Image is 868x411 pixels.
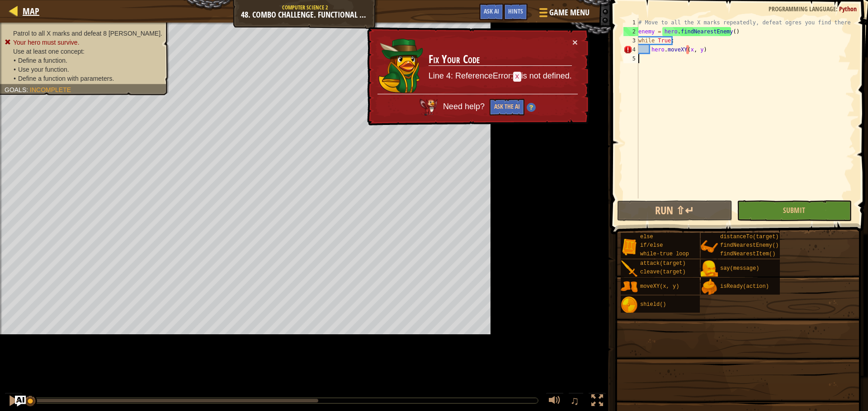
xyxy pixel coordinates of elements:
button: ♫ [568,393,584,411]
div: 3 [623,36,638,45]
span: Game Menu [549,7,590,18]
i: • [14,75,16,82]
span: Goals [5,86,26,93]
span: : [26,86,30,93]
span: Define a function. [18,57,67,64]
img: portrait.png [701,278,718,296]
a: Map [18,5,39,17]
h3: Fix Your Code [429,53,572,67]
button: Ask AI [479,4,504,20]
span: Submit [783,205,805,215]
img: portrait.png [621,296,638,314]
button: Ask AI [15,396,26,406]
span: Patrol to all X marks and defeat 8 [PERSON_NAME]. [13,30,162,37]
li: Define a function with parameters. [14,74,162,83]
span: Ask AI [484,7,499,15]
button: Toggle fullscreen [588,393,606,411]
span: else [640,234,653,240]
span: cleave(target) [640,269,686,275]
img: portrait.png [701,260,718,277]
span: Hints [508,7,523,15]
div: 4 [623,45,638,54]
li: Define a function. [14,56,162,65]
div: 5 [623,54,638,63]
button: × [572,38,578,47]
span: ♫ [570,394,579,407]
img: portrait.png [621,278,638,296]
span: Use at least one concept: [13,48,85,55]
img: AI [419,99,437,115]
img: Hint [526,103,535,112]
span: if/else [640,242,663,249]
span: Incomplete [30,86,71,93]
p: Line 4: ReferenceError: is not defined. [429,70,572,83]
span: Need help? [443,102,486,111]
li: Patrol to all X marks and defeat 8 ogres. [5,29,162,38]
span: findNearestEnemy() [720,242,779,249]
img: portrait.png [621,238,638,255]
div: 2 [623,27,638,36]
button: Game Menu [532,4,595,25]
span: Use your function. [18,66,69,73]
li: Use your function. [14,65,162,74]
button: Adjust volume [546,393,564,411]
span: findNearestItem() [720,251,775,257]
button: Run ⇧↵ [617,200,732,221]
span: Your hero must survive. [13,39,80,46]
li: Your hero must survive. [5,38,162,47]
i: • [14,57,16,64]
li: Use at least one concept: [5,47,162,56]
div: 1 [623,18,638,27]
img: portrait.png [701,238,718,255]
span: Programming language [769,5,836,13]
button: Submit [737,200,852,221]
code: x [513,72,521,82]
span: moveXY(x, y) [640,283,679,290]
span: attack(target) [640,260,686,267]
span: while-true loop [640,251,689,257]
button: Ask the AI [489,99,524,115]
span: Define a function with parameters. [18,75,114,82]
span: distanceTo(target) [720,234,779,240]
span: Map [23,5,39,17]
i: • [14,66,16,73]
img: portrait.png [621,260,638,277]
span: Python [839,5,857,13]
button: Ctrl + P: Pause [5,393,23,411]
img: duck_naria.png [378,37,424,93]
span: : [836,5,839,13]
span: say(message) [720,265,759,272]
span: isReady(action) [720,283,769,290]
span: shield() [640,301,666,308]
